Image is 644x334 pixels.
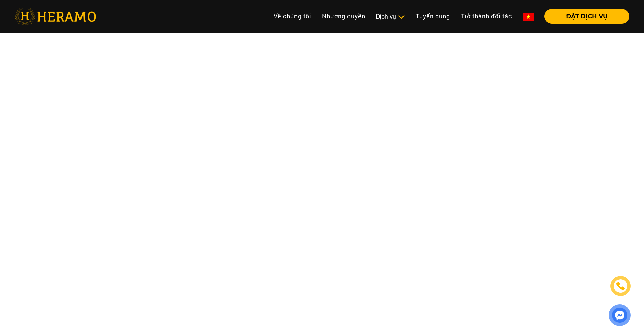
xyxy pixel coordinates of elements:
[544,9,629,24] button: ĐẶT DỊCH VỤ
[317,9,371,23] a: Nhượng quyền
[615,281,625,291] img: phone-icon
[398,14,405,20] img: subToggleIcon
[268,9,317,23] a: Về chúng tôi
[539,13,629,19] a: ĐẶT DỊCH VỤ
[455,9,518,23] a: Trở thành đối tác
[376,12,405,21] div: Dịch vụ
[410,9,455,23] a: Tuyển dụng
[611,277,630,295] a: phone-icon
[15,8,96,25] img: heramo-logo.png
[523,13,534,21] img: vn-flag.png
